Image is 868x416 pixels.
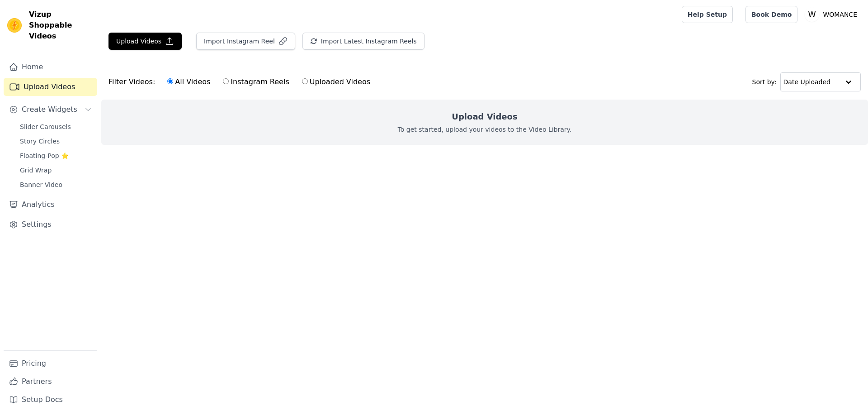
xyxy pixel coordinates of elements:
a: Book Demo [745,6,797,23]
span: Vizup Shoppable Videos [29,9,94,42]
span: Grid Wrap [20,166,52,175]
button: Create Widgets [4,100,97,119]
span: Floating-Pop ⭐ [20,151,69,160]
a: Banner Video [14,178,97,191]
a: Setup Docs [4,391,97,409]
div: Sort by: [752,72,861,91]
a: Floating-Pop ⭐ [14,149,97,162]
button: Import Latest Instagram Reels [302,33,425,50]
button: Import Instagram Reel [196,33,295,50]
p: WOMANCE [819,6,861,23]
button: W WOMANCE [805,6,861,23]
a: Settings [4,215,97,234]
a: Story Circles [14,135,97,148]
h2: Upload Videos [452,110,517,123]
p: To get started, upload your videos to the Video Library. [398,125,572,134]
a: Partners [4,373,97,391]
span: Story Circles [20,137,60,146]
a: Help Setup [682,6,733,23]
input: All Videos [167,78,173,84]
label: Uploaded Videos [302,76,371,88]
input: Instagram Reels [223,78,229,84]
label: All Videos [167,76,211,88]
a: Upload Videos [4,78,97,96]
span: Create Widgets [22,104,77,115]
img: Vizup [7,18,22,33]
span: Slider Carousels [20,122,71,131]
span: Banner Video [20,180,62,189]
a: Analytics [4,196,97,214]
label: Instagram Reels [222,76,289,88]
a: Grid Wrap [14,164,97,177]
input: Uploaded Videos [302,78,308,84]
a: Pricing [4,354,97,373]
text: W [808,10,816,19]
a: Slider Carousels [14,120,97,133]
div: Filter Videos: [108,72,375,92]
button: Upload Videos [108,33,182,50]
a: Home [4,58,97,76]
